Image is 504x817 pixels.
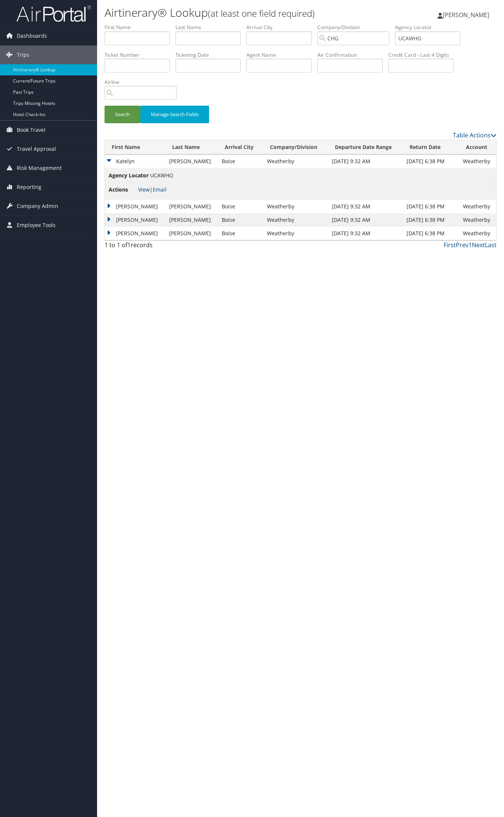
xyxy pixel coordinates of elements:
button: Search [105,106,140,123]
span: Risk Management [17,159,62,177]
label: First Name [105,24,175,31]
a: View [138,186,150,193]
td: Boise [218,155,263,168]
td: Katelyn [105,155,165,168]
label: Last Name [175,24,246,31]
td: Weatherby [459,155,496,168]
a: Table Actions [453,131,497,139]
a: Prev [456,241,469,249]
img: airportal-logo.png [16,5,91,22]
label: Company/Division [317,24,395,31]
span: Actions [109,186,137,194]
td: Weatherby [459,213,496,227]
td: [DATE] 9:32 AM [328,227,403,240]
label: Arrival City [246,24,317,31]
label: Agent Name [246,51,317,59]
td: [PERSON_NAME] [105,227,165,240]
span: Reporting [17,178,41,196]
label: Credit Card - Last 4 Digits [388,51,459,59]
td: Boise [218,213,263,227]
a: Last [485,241,497,249]
td: [DATE] 9:32 AM [328,155,403,168]
a: Next [472,241,485,249]
td: [PERSON_NAME] [165,227,218,240]
td: Boise [218,200,263,213]
td: Weatherby [263,227,328,240]
div: 1 to 1 of records [105,240,194,253]
th: Last Name: activate to sort column ascending [165,140,218,155]
label: Airline [105,78,182,86]
td: Weatherby [459,200,496,213]
td: Weatherby [263,200,328,213]
td: [PERSON_NAME] [165,200,218,213]
a: First [444,241,456,249]
td: Weatherby [263,155,328,168]
th: Company/Division [263,140,328,155]
td: [PERSON_NAME] [105,213,165,227]
td: [PERSON_NAME] [165,155,218,168]
span: Employee Tools [17,216,56,234]
td: Weatherby [263,213,328,227]
th: Return Date: activate to sort column ascending [403,140,459,155]
span: Book Travel [17,121,46,139]
span: UCAWHO [150,172,173,179]
label: Air Confirmation [317,51,388,59]
span: | [138,186,167,193]
label: Agency Locator [395,24,466,31]
td: Weatherby [459,227,496,240]
span: [PERSON_NAME] [443,11,489,19]
th: First Name: activate to sort column ascending [105,140,165,155]
a: Email [153,186,167,193]
td: [PERSON_NAME] [165,213,218,227]
span: Trips [17,46,29,64]
label: Ticketing Date [175,51,246,59]
th: Account: activate to sort column ascending [459,140,496,155]
td: [DATE] 6:38 PM [403,155,459,168]
span: 1 [127,241,131,249]
td: [DATE] 6:38 PM [403,200,459,213]
small: (at least one field required) [208,7,315,19]
a: 1 [469,241,472,249]
th: Arrival City: activate to sort column ascending [218,140,263,155]
button: Manage Search Fields [140,106,209,123]
span: Travel Approval [17,140,56,158]
td: [DATE] 9:32 AM [328,213,403,227]
th: Departure Date Range: activate to sort column ascending [328,140,403,155]
span: Dashboards [17,27,47,45]
span: Company Admin [17,197,58,215]
span: Agency Locator [109,171,149,180]
td: [PERSON_NAME] [105,200,165,213]
label: Ticket Number [105,51,175,59]
td: [DATE] 6:38 PM [403,227,459,240]
h1: Airtinerary® Lookup [105,5,366,21]
td: [DATE] 9:32 AM [328,200,403,213]
td: Boise [218,227,263,240]
td: [DATE] 6:38 PM [403,213,459,227]
a: [PERSON_NAME] [438,4,497,26]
